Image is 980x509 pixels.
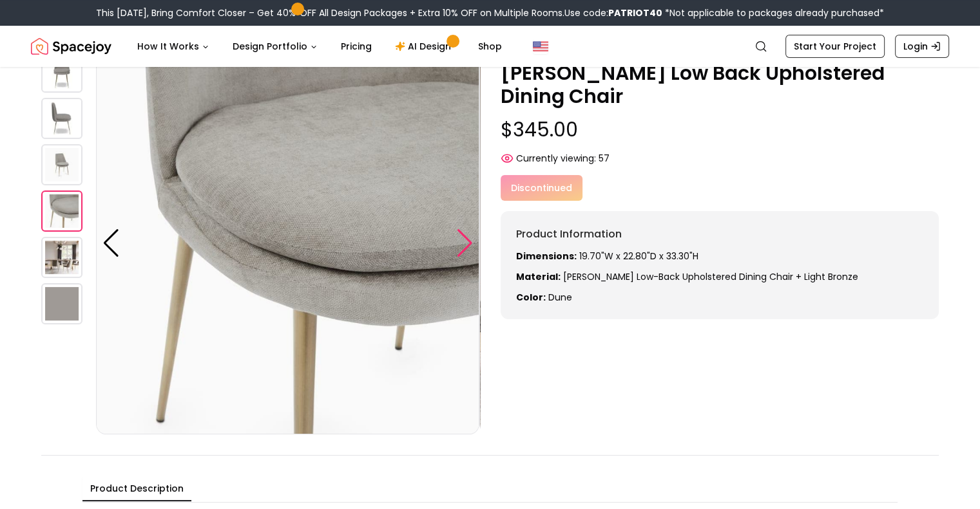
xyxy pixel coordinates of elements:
[608,6,662,19] b: PATRIOT40
[501,118,939,142] p: $345.00
[82,477,191,501] button: Product Description
[41,283,82,324] img: https://storage.googleapis.com/spacejoy-main/assets/5fd63c5e4022010023210e97/product_5_klkmgni139gj
[599,152,610,165] span: 57
[548,291,572,304] span: dune
[785,35,885,58] a: Start Your Project
[895,35,949,58] a: Login
[127,33,512,59] nav: Main
[468,33,512,59] a: Shop
[96,6,884,19] div: This [DATE], Bring Comfort Closer – Get 40% OFF All Design Packages + Extra 10% OFF on Multiple R...
[564,6,662,19] span: Use code:
[41,144,82,185] img: https://storage.googleapis.com/spacejoy-main/assets/5fd63c5e4022010023210e97/product_2_6lkjon08nejb
[563,270,858,283] span: [PERSON_NAME] Low-Back Upholstered Dining Chair + Light Bronze
[516,250,577,263] strong: Dimensions:
[41,51,82,93] img: https://storage.googleapis.com/spacejoy-main/assets/5fd63c5e4022010023210e97/product_0_mk2lmobi6od
[516,291,546,304] strong: Color:
[516,152,596,165] span: Currently viewing:
[31,33,111,59] a: Spacejoy
[516,250,924,263] p: 19.70"W x 22.80"D x 33.30"H
[516,227,924,242] h6: Product Information
[41,237,82,278] img: https://storage.googleapis.com/spacejoy-main/assets/5fd63c5e4022010023210e97/product_4_3f0d2djaf64m
[31,26,949,67] nav: Global
[501,62,939,108] p: [PERSON_NAME] Low Back Upholstered Dining Chair
[331,33,382,59] a: Pricing
[41,98,82,139] img: https://storage.googleapis.com/spacejoy-main/assets/5fd63c5e4022010023210e97/product_1_okfe5pn1e00e
[533,39,548,54] img: United States
[96,51,479,434] img: https://storage.googleapis.com/spacejoy-main/assets/5fd63c5e4022010023210e97/product_3_2lghb14c6mnf
[516,270,561,283] strong: Material:
[479,51,863,434] img: https://storage.googleapis.com/spacejoy-main/assets/5fd63c5e4022010023210e97/product_4_3f0d2djaf64m
[385,33,465,59] a: AI Design
[662,6,884,19] span: *Not applicable to packages already purchased*
[127,33,220,59] button: How It Works
[41,190,82,232] img: https://storage.googleapis.com/spacejoy-main/assets/5fd63c5e4022010023210e97/product_3_2lghb14c6mnf
[222,33,328,59] button: Design Portfolio
[31,33,111,59] img: Spacejoy Logo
